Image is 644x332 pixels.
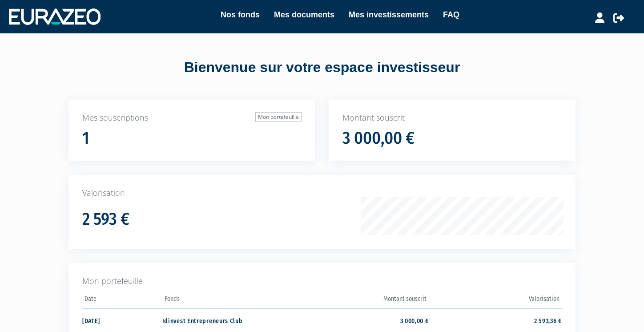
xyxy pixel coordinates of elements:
th: Montant souscrit [295,292,428,309]
td: 3 000,00 € [295,308,428,332]
div: Bienvenue sur votre espace investisseur [48,57,596,78]
img: 1732889491-logotype_eurazeo_blanc_rvb.png [9,8,101,24]
p: Valorisation [82,187,562,199]
th: Date [82,292,162,309]
a: Mes documents [274,8,334,21]
h1: 3 000,00 € [342,129,415,148]
a: Mon portefeuille [255,112,302,122]
th: Valorisation [429,292,562,309]
a: Mes investissements [349,8,429,21]
p: Mon portefeuille [82,275,562,287]
p: Montant souscrit [342,112,562,124]
td: 2 593,36 € [429,308,562,332]
td: Idinvest Entrepreneurs Club [162,308,295,332]
td: [DATE] [82,308,162,332]
p: Mes souscriptions [82,112,302,124]
h1: 1 [82,129,89,148]
h1: 2 593 € [82,210,129,229]
a: Nos fonds [221,8,260,21]
a: FAQ [443,8,459,21]
th: Fonds [162,292,295,309]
